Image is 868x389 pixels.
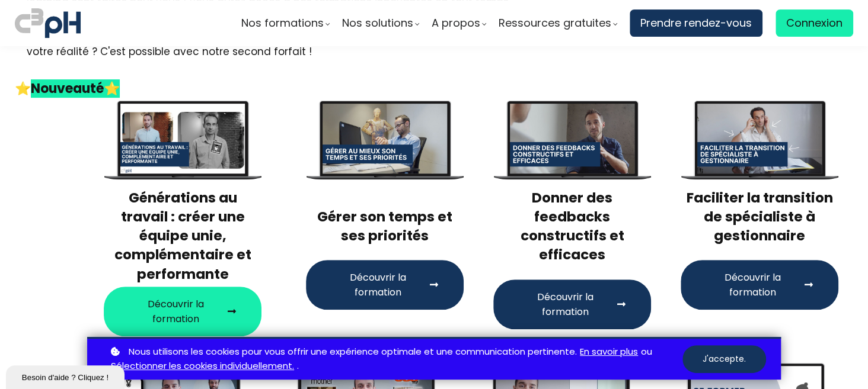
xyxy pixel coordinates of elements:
[432,14,480,32] span: A propos
[104,287,261,336] button: Découvrir la formation
[306,188,464,246] h3: Gérer son temps et ses priorités
[493,279,651,329] button: Découvrir la formation
[306,260,464,310] button: Découvrir la formation
[31,79,120,98] strong: Nouveauté⭐
[27,27,853,76] li: Vous souhaitez un accompagnement individuel avec un coach certifié après votre formation e-learni...
[241,14,324,32] span: Nos formations
[111,359,294,374] a: Sélectionner les cookies individuellement.
[15,79,31,98] span: ⭐
[493,188,651,265] h3: Donner des feedbacks constructifs et efficaces
[706,270,799,300] span: Découvrir la formation
[104,188,261,284] h3: Générations au travail : créer une équipe unie, complémentaire et performante
[129,297,222,326] span: Découvrir la formation
[342,14,413,32] span: Nos solutions
[776,9,853,37] a: Connexion
[640,14,752,32] span: Prendre rendez-vous
[681,188,838,246] h3: Faciliter la transition de spécialiste à gestionnaire
[681,260,838,310] button: Découvrir la formation
[786,14,843,32] span: Connexion
[580,345,638,359] a: En savoir plus
[518,290,612,319] span: Découvrir la formation
[331,270,425,300] span: Découvrir la formation
[499,14,611,32] span: Ressources gratuites
[108,345,682,374] p: ou .
[129,345,577,359] span: Nous utilisons les cookies pour vous offrir une expérience optimale et une communication pertinente.
[15,6,81,40] img: logo C3PH
[6,363,127,389] iframe: chat widget
[682,345,766,373] button: J'accepte.
[630,9,762,37] a: Prendre rendez-vous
